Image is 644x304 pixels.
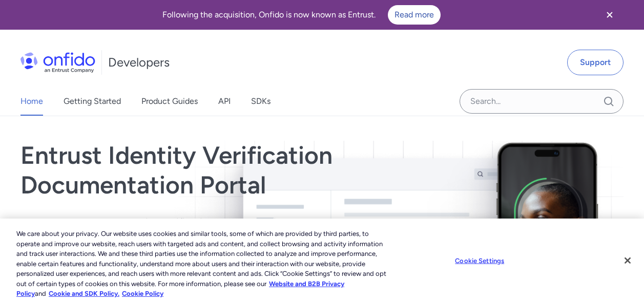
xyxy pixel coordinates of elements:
[251,87,271,116] a: SDKs
[16,229,386,299] div: We care about your privacy. Our website uses cookies and similar tools, some of which are provide...
[108,54,170,71] h1: Developers
[64,87,121,116] a: Getting Started
[122,290,163,297] a: Cookie Policy
[567,50,624,75] a: Support
[218,87,231,116] a: API
[49,290,119,297] a: Cookie and SDK Policy.
[616,249,639,272] button: Close
[604,9,616,21] svg: Close banner
[20,87,43,116] a: Home
[448,250,512,271] button: Cookie Settings
[388,5,441,25] a: Read more
[141,87,198,116] a: Product Guides
[460,89,624,114] input: Onfido search input field
[20,141,443,200] h1: Entrust Identity Verification Documentation Portal
[12,5,591,25] div: Following the acquisition, Onfido is now known as Entrust.
[20,52,95,73] img: Onfido Logo
[591,2,629,28] button: Close banner
[20,216,307,253] p: Welcome to Entrust’s Identity Verification documentation. Explore our comprehensive guides, API d...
